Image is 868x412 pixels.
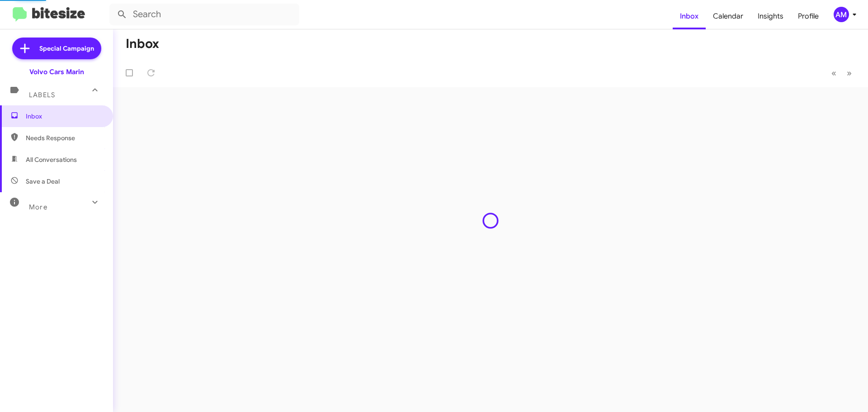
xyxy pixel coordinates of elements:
a: Insights [750,3,791,29]
div: AM [834,7,849,22]
nav: Page navigation example [826,64,857,82]
span: All Conversations [26,155,77,164]
span: Save a Deal [26,177,60,186]
input: Search [109,4,299,25]
span: Special Campaign [39,44,94,53]
span: More [29,203,47,211]
span: Inbox [26,112,103,121]
a: Calendar [706,3,750,29]
span: Needs Response [26,133,103,142]
span: « [831,67,836,79]
h1: Inbox [126,37,159,51]
a: Special Campaign [12,38,101,59]
span: » [847,67,852,79]
button: AM [826,7,858,22]
span: Labels [29,91,55,99]
a: Inbox [673,3,706,29]
button: Previous [826,64,842,82]
div: Volvo Cars Marin [29,67,84,76]
a: Profile [791,3,826,29]
button: Next [841,64,857,82]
